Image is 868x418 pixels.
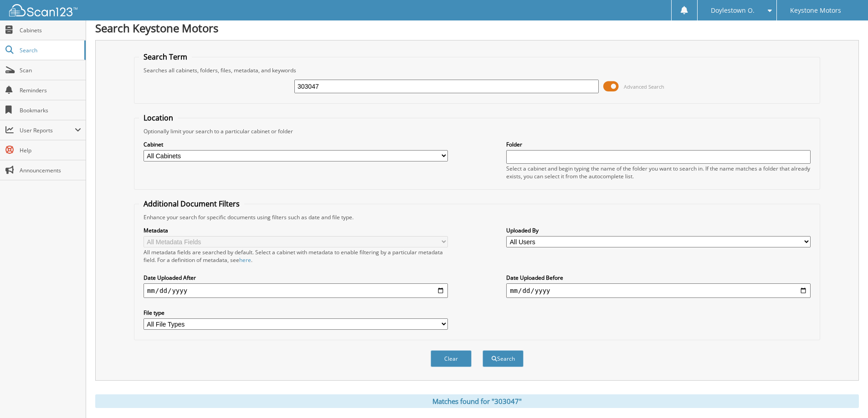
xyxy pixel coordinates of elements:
[20,106,81,114] span: Bookmarks
[20,26,81,34] span: Cabinets
[483,350,524,367] button: Search
[139,66,815,74] div: Searches all cabinets, folders, files, metadata, and keywords
[20,66,81,74] span: Scan
[144,283,448,298] input: start
[506,141,811,148] label: Folder
[139,127,815,135] div: Optionally limit your search to a particular cabinet or folder
[144,309,448,317] label: File type
[139,213,815,221] div: Enhance your search for specific documents using filters such as date and file type.
[144,248,448,264] div: All metadata fields are searched by default. Select a cabinet with metadata to enable filtering b...
[506,274,811,282] label: Date Uploaded Before
[95,394,859,408] div: Matches found for "303047"
[20,146,81,154] span: Help
[144,274,448,282] label: Date Uploaded After
[506,283,811,298] input: end
[790,8,841,13] span: Keystone Motors
[431,350,472,367] button: Clear
[20,166,81,174] span: Announcements
[624,83,664,90] span: Advanced Search
[239,256,251,264] a: here
[711,8,755,13] span: Doylestown O.
[20,126,75,134] span: User Reports
[20,86,81,94] span: Reminders
[139,113,178,123] legend: Location
[506,227,811,234] label: Uploaded By
[139,199,244,209] legend: Additional Document Filters
[139,52,192,62] legend: Search Term
[144,227,448,234] label: Metadata
[9,4,77,16] img: scan123-logo-white.svg
[95,20,859,35] h1: Search Keystone Motors
[144,141,448,148] label: Cabinet
[20,46,80,54] span: Search
[506,165,811,180] div: Select a cabinet and begin typing the name of the folder you want to search in. If the name match...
